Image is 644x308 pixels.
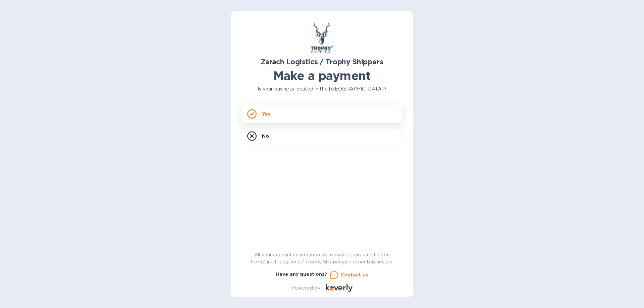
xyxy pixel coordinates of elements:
u: Contact us [341,272,368,278]
h1: Make a payment [241,69,402,83]
p: Is your business located in the [GEOGRAPHIC_DATA]? [241,85,402,93]
b: Have any questions? [276,271,327,277]
p: No [262,133,269,139]
p: Yes [262,111,270,117]
b: Zarach Logistics / Trophy Shippers [261,58,383,66]
p: All your account information will remain secure and hidden from Zarach Logistics / Trophy Shipper... [241,251,402,265]
p: Powered by [291,285,320,292]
